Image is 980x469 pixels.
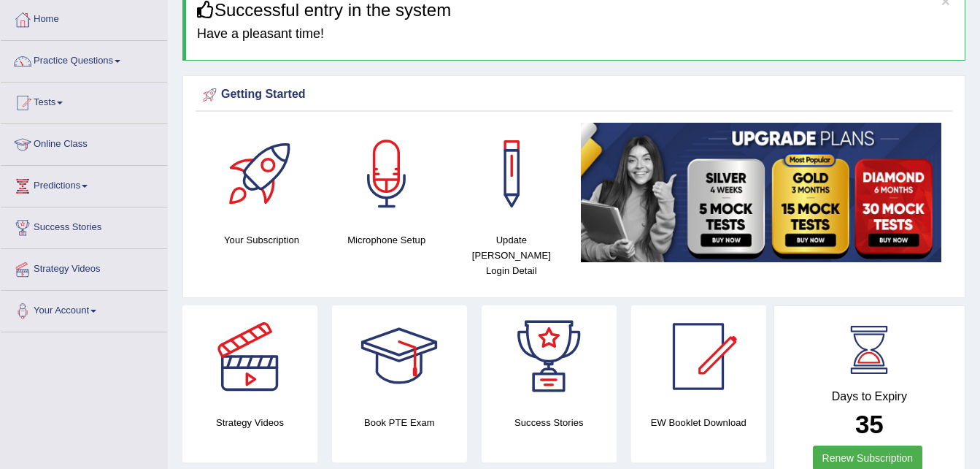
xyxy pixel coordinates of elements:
h4: Microphone Setup [331,232,441,248]
img: small5.jpg [581,123,941,262]
h4: Update [PERSON_NAME] Login Detail [456,232,566,278]
h4: Book PTE Exam [332,415,467,430]
h4: Days to Expiry [790,390,949,403]
a: Practice Questions [1,41,167,77]
h4: Have a pleasant time! [197,27,954,42]
a: Tests [1,83,167,119]
h4: Strategy Videos [182,415,317,430]
a: Strategy Videos [1,249,167,286]
a: Online Class [1,124,167,161]
b: 35 [855,410,884,438]
div: Getting Started [199,84,949,106]
a: Success Stories [1,207,167,244]
h4: Your Subscription [207,232,317,248]
h4: EW Booklet Download [631,415,766,430]
a: Predictions [1,166,167,202]
h3: Successful entry in the system [197,1,954,20]
h4: Success Stories [482,415,617,430]
a: Your Account [1,291,167,327]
